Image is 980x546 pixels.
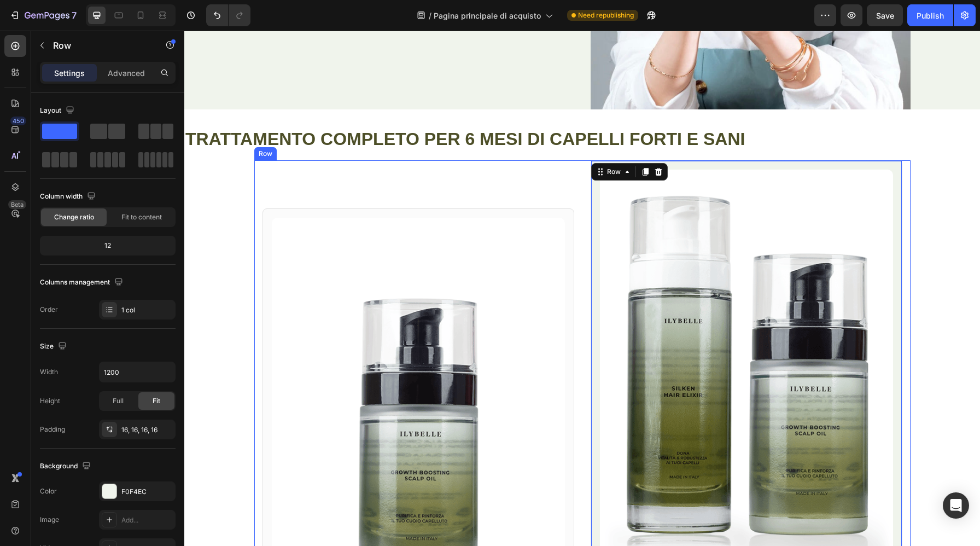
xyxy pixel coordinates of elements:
[40,396,60,406] div: Height
[42,238,173,253] div: 12
[153,396,160,406] span: Fit
[113,396,124,406] span: Full
[434,10,541,21] span: Pagina principale di acquisto
[943,492,969,519] div: Open Intercom Messenger
[206,4,250,26] div: Undo/Redo
[40,189,98,204] div: Column width
[40,459,93,474] div: Background
[876,11,894,20] span: Save
[100,362,175,382] input: Auto
[121,425,173,435] div: 16, 16, 16, 16
[53,39,146,52] p: Row
[421,136,439,146] div: Row
[416,139,709,542] img: Custom complete hair care set - ILYBELLE
[40,367,58,377] div: Width
[184,31,980,546] iframe: Design area
[121,515,173,525] div: Add...
[72,9,77,22] p: 7
[429,10,431,21] span: /
[54,212,94,222] span: Change ratio
[54,67,85,79] p: Settings
[108,67,145,79] p: Advanced
[867,4,903,26] button: Save
[72,118,90,128] div: Row
[121,212,162,222] span: Fit to content
[578,10,634,20] span: Need republishing
[121,487,173,497] div: F0F4EC
[40,103,77,118] div: Layout
[4,4,81,26] button: 7
[416,139,709,542] a: Complete hair care set
[40,515,59,525] div: Image
[121,305,173,315] div: 1 col
[40,275,125,290] div: Columns management
[40,339,69,354] div: Size
[907,4,953,26] button: Publish
[40,305,58,315] div: Order
[40,486,57,496] div: Color
[40,425,65,434] div: Padding
[10,117,26,125] div: 450
[917,10,944,21] div: Publish
[8,200,26,209] div: Beta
